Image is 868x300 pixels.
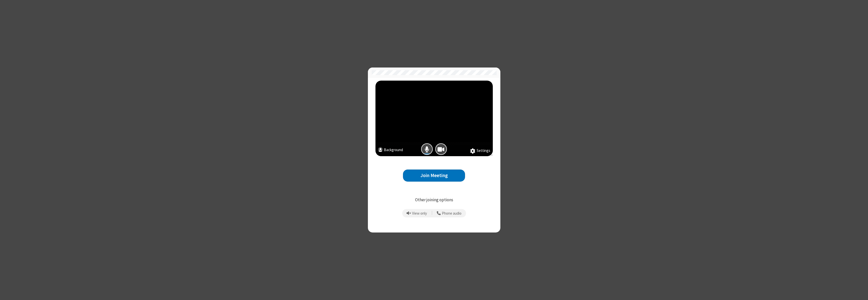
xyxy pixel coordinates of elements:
p: Other joining options [375,197,493,203]
button: Use your phone for mic and speaker while you view the meeting on this device. [435,209,464,218]
button: Camera is on [435,143,447,155]
span: Phone audio [442,211,462,216]
span: View only [412,211,427,216]
button: Background [378,147,403,154]
button: Settings [470,148,490,154]
span: | [431,210,432,217]
button: Mic is on [421,143,433,155]
button: Prevent echo when there is already an active mic and speaker in the room. [405,209,429,218]
button: Join Meeting [403,170,465,182]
